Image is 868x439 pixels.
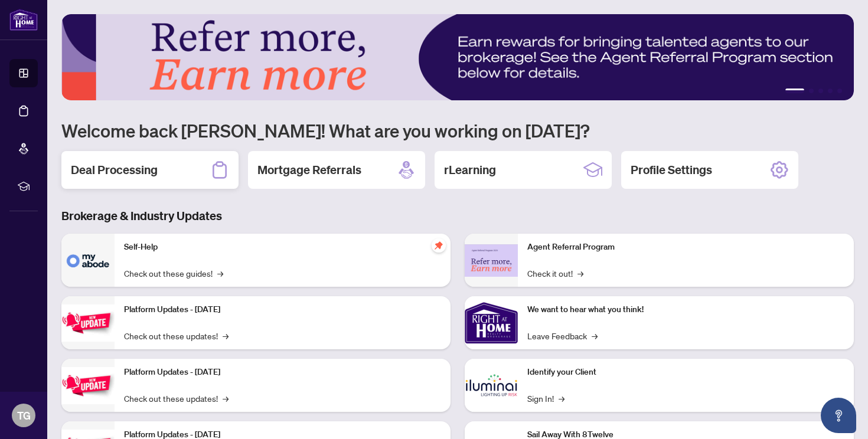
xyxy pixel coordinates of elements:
[432,238,446,253] span: pushpin
[223,329,229,342] span: →
[809,89,814,93] button: 2
[61,208,854,224] h3: Brokerage & Industry Updates
[465,359,518,412] img: Identify your Client
[465,296,518,349] img: We want to hear what you think!
[124,267,223,280] a: Check out these guides!→
[559,392,564,405] span: →
[527,366,844,379] p: Identify your Client
[257,162,361,178] h2: Mortgage Referrals
[818,89,823,93] button: 3
[821,398,856,433] button: Open asap
[61,14,854,100] img: Slide 0
[828,89,833,93] button: 4
[444,162,496,178] h2: rLearning
[527,267,583,280] a: Check it out!→
[223,392,229,405] span: →
[631,162,712,178] h2: Profile Settings
[527,241,844,254] p: Agent Referral Program
[124,329,229,342] a: Check out these updates!→
[592,329,598,342] span: →
[527,392,564,405] a: Sign In!→
[837,89,842,93] button: 5
[61,304,115,342] img: Platform Updates - July 21, 2025
[17,407,31,424] span: TG
[527,329,598,342] a: Leave Feedback→
[124,392,229,405] a: Check out these updates!→
[124,241,441,254] p: Self-Help
[71,162,158,178] h2: Deal Processing
[785,89,804,93] button: 1
[465,244,518,277] img: Agent Referral Program
[124,366,441,379] p: Platform Updates - [DATE]
[61,367,115,404] img: Platform Updates - July 8, 2025
[527,303,844,316] p: We want to hear what you think!
[61,119,854,142] h1: Welcome back [PERSON_NAME]! What are you working on [DATE]?
[61,234,115,287] img: Self-Help
[217,267,223,280] span: →
[9,9,38,31] img: logo
[577,267,583,280] span: →
[124,303,441,316] p: Platform Updates - [DATE]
